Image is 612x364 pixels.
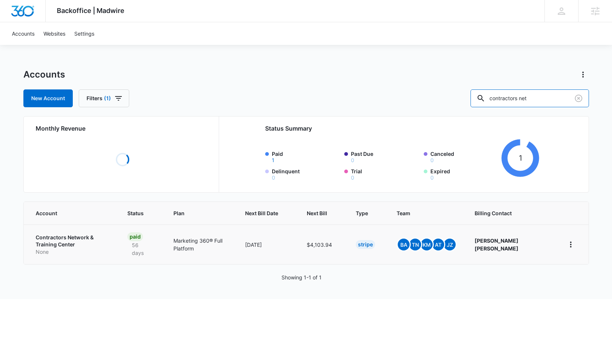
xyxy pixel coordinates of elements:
[23,89,73,107] a: New Account
[577,69,589,81] button: Actions
[475,237,518,252] strong: [PERSON_NAME] [PERSON_NAME]
[573,92,585,104] button: Clear
[36,209,99,217] span: Account
[398,239,410,250] span: BA
[430,167,499,180] label: Expired
[421,239,433,250] span: KM
[432,239,444,250] span: AT
[397,209,446,217] span: Team
[36,248,110,256] p: None
[351,167,419,180] label: Trial
[173,209,227,217] span: Plan
[57,7,124,14] span: Backoffice | Madwire
[471,89,589,107] input: Search
[127,241,156,257] p: 56 days
[475,209,547,217] span: Billing Contact
[444,239,456,250] span: JZ
[272,167,340,180] label: Delinquent
[23,69,65,80] h1: Accounts
[70,22,99,45] a: Settings
[36,234,110,256] a: Contractors Network & Training CenterNone
[430,150,499,163] label: Canceled
[79,89,129,107] button: Filters(1)
[127,209,145,217] span: Status
[519,153,522,163] tspan: 1
[173,237,227,252] p: Marketing 360® Full Platform
[39,22,70,45] a: Websites
[298,224,347,264] td: $4,103.94
[104,96,111,101] span: (1)
[36,234,110,248] p: Contractors Network & Training Center
[36,124,210,133] h2: Monthly Revenue
[409,239,421,250] span: TN
[272,150,340,163] label: Paid
[565,239,577,250] button: home
[272,158,274,163] button: Paid
[351,150,419,163] label: Past Due
[7,22,39,45] a: Accounts
[356,209,368,217] span: Type
[127,232,143,241] div: Paid
[236,224,298,264] td: [DATE]
[265,124,540,133] h2: Status Summary
[356,240,375,249] div: Stripe
[281,273,322,281] p: Showing 1-1 of 1
[307,209,327,217] span: Next Bill
[245,209,278,217] span: Next Bill Date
